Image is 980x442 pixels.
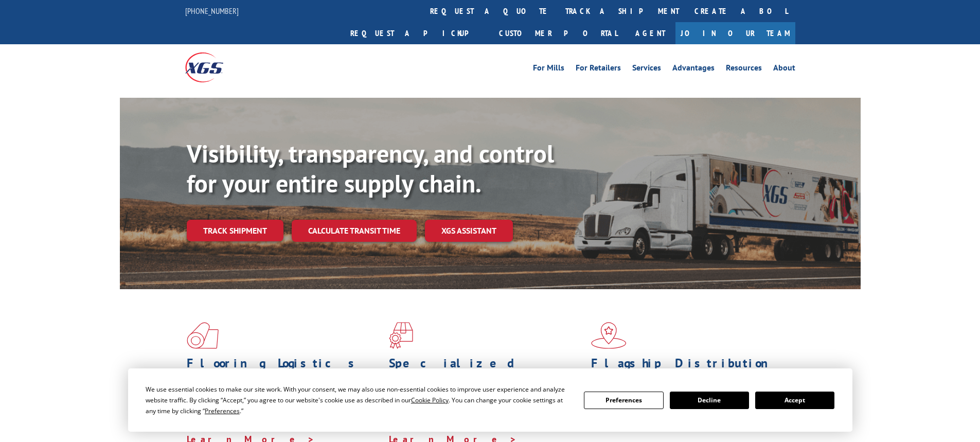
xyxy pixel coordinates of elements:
[576,64,621,75] a: For Retailers
[343,22,491,44] a: Request a pickup
[187,220,283,241] a: Track shipment
[187,137,554,199] b: Visibility, transparency, and control for your entire supply chain.
[292,220,417,242] a: Calculate transit time
[632,64,661,75] a: Services
[185,6,239,16] a: [PHONE_NUMBER]
[584,392,663,409] button: Preferences
[411,396,449,404] span: Cookie Policy
[625,22,675,44] a: Agent
[491,22,625,44] a: Customer Portal
[389,357,583,387] h1: Specialized Freight Experts
[670,392,749,409] button: Decline
[146,384,572,416] div: We use essential cookies to make our site work. With your consent, we may also use non-essential ...
[755,392,834,409] button: Accept
[425,220,513,242] a: XGS ASSISTANT
[591,322,627,349] img: xgs-icon-flagship-distribution-model-red
[726,64,762,75] a: Resources
[672,64,715,75] a: Advantages
[591,421,719,433] a: Learn More >
[773,64,795,75] a: About
[128,368,852,432] div: Cookie Consent Prompt
[187,322,219,349] img: xgs-icon-total-supply-chain-intelligence-red
[533,64,564,75] a: For Mills
[187,357,381,387] h1: Flooring Logistics Solutions
[591,357,786,387] h1: Flagship Distribution Model
[205,406,240,415] span: Preferences
[389,322,413,349] img: xgs-icon-focused-on-flooring-red
[675,22,795,44] a: Join Our Team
